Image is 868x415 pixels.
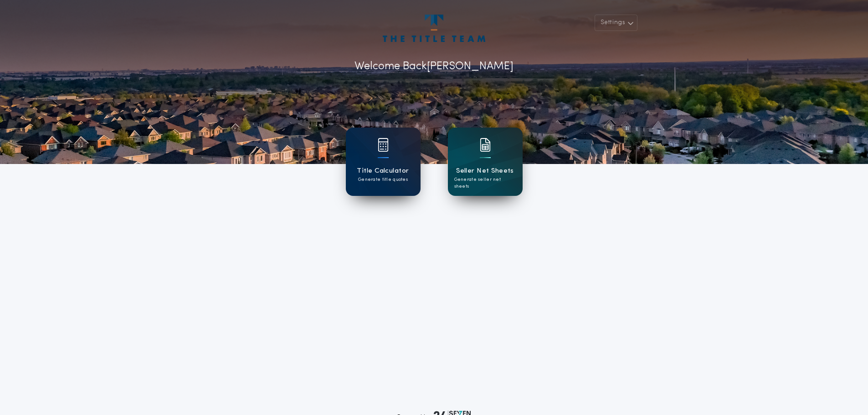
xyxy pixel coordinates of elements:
[595,15,637,31] button: Settings
[354,58,514,75] p: Welcome Back [PERSON_NAME]
[357,166,409,176] h1: Title Calculator
[383,15,485,42] img: account-logo
[346,128,421,196] a: card iconTitle CalculatorGenerate title quotes
[358,176,408,183] p: Generate title quotes
[480,138,491,152] img: card icon
[378,138,389,152] img: card icon
[456,166,514,176] h1: Seller Net Sheets
[448,128,523,196] a: card iconSeller Net SheetsGenerate seller net sheets
[454,176,516,190] p: Generate seller net sheets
